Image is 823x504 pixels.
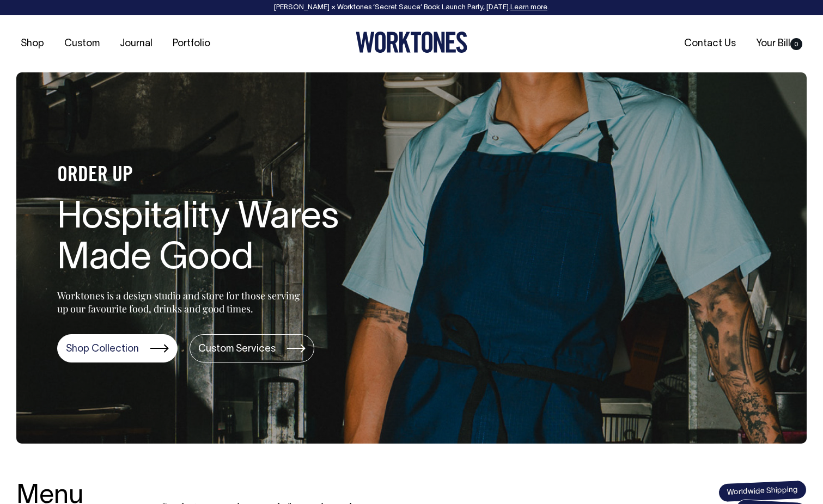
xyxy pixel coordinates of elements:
[11,4,812,11] div: [PERSON_NAME] × Worktones ‘Secret Sauce’ Book Launch Party, [DATE]. .
[57,198,406,280] h1: Hospitality Wares Made Good
[57,164,406,187] h4: ORDER UP
[16,35,48,53] a: Shop
[115,35,157,53] a: Journal
[168,35,215,53] a: Portfolio
[510,4,547,11] a: Learn more
[190,334,314,362] a: Custom Services
[60,35,104,53] a: Custom
[680,35,740,53] a: Contact Us
[57,289,305,315] p: Worktones is a design studio and store for those serving up our favourite food, drinks and good t...
[718,480,807,503] span: Worldwide Shipping
[752,35,807,53] a: Your Bill0
[790,38,802,50] span: 0
[57,334,178,362] a: Shop Collection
